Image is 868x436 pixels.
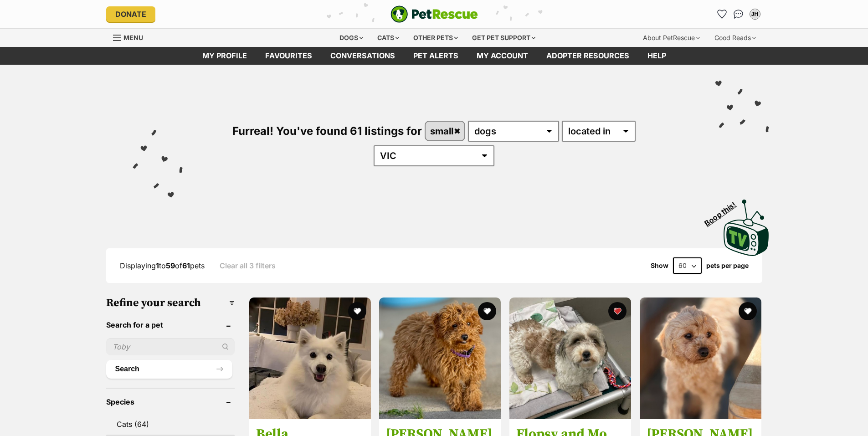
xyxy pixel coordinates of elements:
[390,5,478,23] a: PetRescue
[106,415,235,434] a: Cats (64)
[724,200,769,256] img: PetRescue TV logo
[256,47,321,65] a: Favourites
[750,10,760,19] div: JH
[333,29,370,47] div: Dogs
[156,261,159,270] strong: 1
[715,7,729,21] a: Favourites
[638,47,675,65] a: Help
[249,298,371,419] img: Bella - Japanese Spitz Dog
[390,5,478,23] img: logo-e224e6f780fb5917bec1dbf3a21bbac754714ae5b6737aabdf751b685950b380.svg
[220,262,276,270] a: Clear all 3 filters
[407,29,464,47] div: Other pets
[708,29,762,47] div: Good Reads
[734,10,743,19] img: chat-41dd97257d64d25036548639549fe6c8038ab92f7586957e7f3b1b290dea8141.svg
[731,7,746,21] a: Conversations
[467,47,537,65] a: My account
[404,47,467,65] a: Pet alerts
[509,298,631,419] img: Flopsy and Mopsy - Maltese x Shih Tzu Dog
[739,302,757,320] button: favourite
[106,338,235,355] input: Toby
[106,360,232,378] button: Search
[166,261,175,270] strong: 59
[106,297,235,309] h3: Refine your search
[379,298,501,419] img: Quade - Poodle (Toy) Dog
[348,302,366,320] button: favourite
[724,191,769,258] a: Boop this!
[113,29,149,45] a: Menu
[193,47,256,65] a: My profile
[478,302,496,320] button: favourite
[608,302,627,320] button: favourite
[106,321,235,329] header: Search for a pet
[715,7,762,21] ul: Account quick links
[106,398,235,406] header: Species
[426,122,464,140] a: small
[748,7,762,21] button: My account
[182,261,190,270] strong: 61
[706,262,749,269] label: pets per page
[120,261,205,270] span: Displaying to of pets
[371,29,406,47] div: Cats
[537,47,638,65] a: Adopter resources
[232,124,422,138] span: Furreal! You've found 61 listings for
[466,29,542,47] div: Get pet support
[123,34,143,41] span: Menu
[637,29,706,47] div: About PetRescue
[640,298,761,419] img: Quinn - Poodle (Miniature) Dog
[703,195,745,227] span: Boop this!
[651,262,668,269] span: Show
[321,47,404,65] a: conversations
[106,6,155,22] a: Donate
